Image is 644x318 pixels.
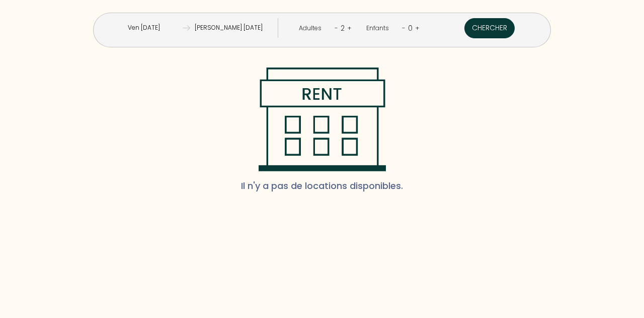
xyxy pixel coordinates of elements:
span: Il n'y a pas de locations disponibles. [241,171,403,201]
a: - [335,23,338,33]
img: guests [183,24,190,32]
a: - [402,23,406,33]
a: + [347,23,352,33]
img: rent-black.png [258,68,386,171]
button: Chercher [464,18,515,38]
div: Enfants [366,24,392,33]
a: + [415,23,420,33]
div: Adultes [299,24,325,33]
div: 0 [406,20,415,36]
input: Départ [190,18,268,38]
div: 2 [338,20,347,36]
input: Arrivée [105,18,183,38]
